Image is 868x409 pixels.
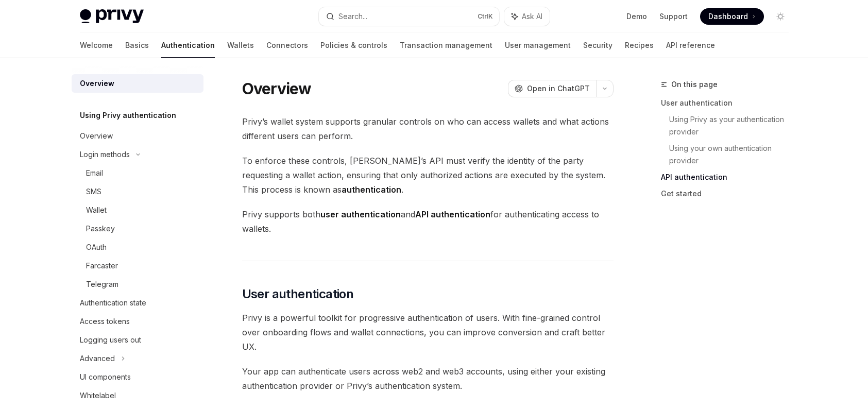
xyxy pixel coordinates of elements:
[266,33,308,58] a: Connectors
[242,114,614,143] span: Privy’s wallet system supports granular controls on who can access wallets and what actions diffe...
[86,204,107,216] div: Wallet
[661,95,797,111] a: User authentication
[80,389,116,402] div: Whitelabel
[659,11,688,22] a: Support
[72,164,203,182] a: Email
[86,167,103,179] div: Email
[661,185,797,202] a: Get started
[72,294,203,312] a: Authentication state
[72,386,203,405] a: Whitelabel
[522,11,542,22] span: Ask AI
[86,223,115,235] div: Passkey
[80,352,115,365] div: Advanced
[504,7,550,26] button: Ask AI
[583,33,612,58] a: Security
[161,33,215,58] a: Authentication
[661,169,797,185] a: API authentication
[80,33,113,58] a: Welcome
[86,241,107,253] div: OAuth
[400,33,492,58] a: Transaction management
[700,8,764,25] a: Dashboard
[508,80,596,97] button: Open in ChatGPT
[86,260,118,272] div: Farcaster
[242,286,354,302] span: User authentication
[72,201,203,219] a: Wallet
[72,238,203,257] a: OAuth
[320,33,387,58] a: Policies & controls
[242,207,614,236] span: Privy supports both and for authenticating access to wallets.
[666,33,715,58] a: API reference
[72,275,203,294] a: Telegram
[242,79,312,98] h1: Overview
[80,9,144,24] img: light logo
[80,315,130,328] div: Access tokens
[478,12,493,21] span: Ctrl K
[527,83,590,94] span: Open in ChatGPT
[86,278,118,291] div: Telegram
[242,364,614,393] span: Your app can authenticate users across web2 and web3 accounts, using either your existing authent...
[227,33,254,58] a: Wallets
[320,209,401,219] strong: user authentication
[669,140,797,169] a: Using your own authentication provider
[72,127,203,145] a: Overview
[772,8,789,25] button: Toggle dark mode
[72,331,203,349] a: Logging users out
[72,368,203,386] a: UI components
[72,182,203,201] a: SMS
[80,109,176,122] h5: Using Privy authentication
[505,33,571,58] a: User management
[80,297,146,309] div: Authentication state
[242,311,614,354] span: Privy is a powerful toolkit for progressive authentication of users. With fine-grained control ov...
[86,185,101,198] div: SMS
[72,219,203,238] a: Passkey
[338,10,367,23] div: Search...
[80,371,131,383] div: UI components
[625,33,654,58] a: Recipes
[242,154,614,197] span: To enforce these controls, [PERSON_NAME]’s API must verify the identity of the party requesting a...
[415,209,490,219] strong: API authentication
[319,7,499,26] button: Search...CtrlK
[80,77,114,90] div: Overview
[669,111,797,140] a: Using Privy as your authentication provider
[342,184,401,195] strong: authentication
[80,334,141,346] div: Logging users out
[80,130,113,142] div: Overview
[80,148,130,161] div: Login methods
[72,74,203,93] a: Overview
[708,11,748,22] span: Dashboard
[125,33,149,58] a: Basics
[72,257,203,275] a: Farcaster
[626,11,647,22] a: Demo
[72,312,203,331] a: Access tokens
[671,78,718,91] span: On this page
